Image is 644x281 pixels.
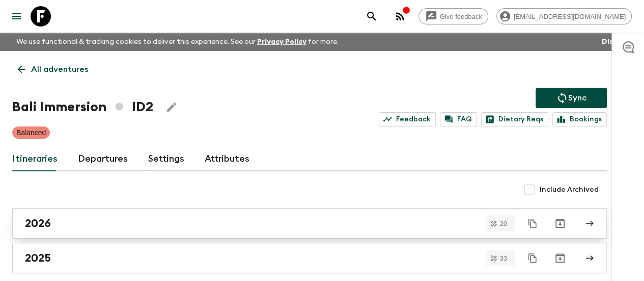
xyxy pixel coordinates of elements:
[205,147,249,171] a: Attributes
[523,249,542,267] button: Duplicate
[16,127,46,138] p: Balanced
[523,214,542,233] button: Duplicate
[434,13,488,20] span: Give feedback
[12,33,343,51] p: We use functional & tracking cookies to deliver this experience. See our for more.
[148,147,184,171] a: Settings
[12,147,58,171] a: Itineraries
[481,112,548,126] a: Dietary Reqs
[599,35,632,49] button: Dismiss
[536,88,607,108] button: Sync adventure departures to the booking engine
[361,6,382,27] button: search adventures
[31,63,88,75] p: All adventures
[161,97,182,117] button: Edit Adventure Title
[494,220,513,227] span: 20
[78,147,128,171] a: Departures
[25,217,51,230] h2: 2026
[440,112,477,126] a: FAQ
[6,6,26,27] button: menu
[12,208,607,239] a: 2026
[418,8,488,24] a: Give feedback
[12,243,607,273] a: 2025
[257,38,306,45] a: Privacy Policy
[552,112,607,126] a: Bookings
[496,8,632,24] div: [EMAIL_ADDRESS][DOMAIN_NAME]
[12,97,153,117] h1: Bali Immersion ID2
[508,13,631,20] span: [EMAIL_ADDRESS][DOMAIN_NAME]
[568,92,586,104] p: Sync
[494,255,513,262] span: 33
[550,248,570,268] button: Archive
[25,251,51,265] h2: 2025
[12,59,94,80] a: All adventures
[540,185,599,195] span: Include Archived
[379,112,436,126] a: Feedback
[550,213,570,234] button: Archive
